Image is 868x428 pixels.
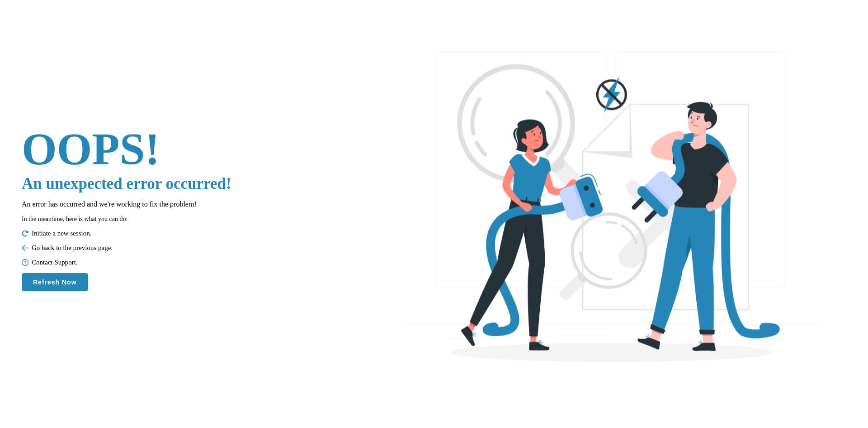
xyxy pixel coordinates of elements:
[22,123,231,175] h1: OOPS!
[22,273,88,291] button: Refresh Now
[22,244,231,252] p: Go back to the previous page.
[22,259,231,266] p: Contact Support.
[22,200,231,208] p: An error has occurred and we're working to fix the problem!
[22,230,231,237] p: Initiate a new session.
[22,175,231,193] h3: An unexpected error occurred!
[22,216,231,223] p: In the meantime, here is what you can do:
